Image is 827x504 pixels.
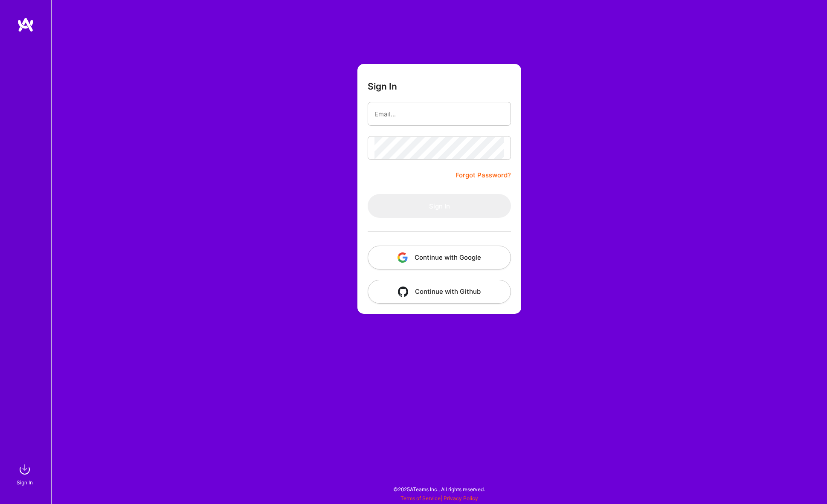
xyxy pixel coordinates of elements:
a: Terms of Service [400,495,441,501]
a: Forgot Password? [456,170,511,180]
button: Continue with Google [368,246,511,269]
img: icon [398,252,408,263]
img: icon [398,287,408,297]
a: Privacy Policy [444,495,478,501]
span: | [400,495,478,501]
a: sign inSign In [18,461,33,487]
button: Sign In [368,194,511,218]
div: Sign In [17,478,33,487]
h3: Sign In [368,81,397,92]
button: Continue with Github [368,280,511,304]
img: logo [17,17,34,32]
img: sign in [16,461,33,478]
div: © 2025 ATeams Inc., All rights reserved. [51,478,827,500]
input: Email... [374,103,504,125]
